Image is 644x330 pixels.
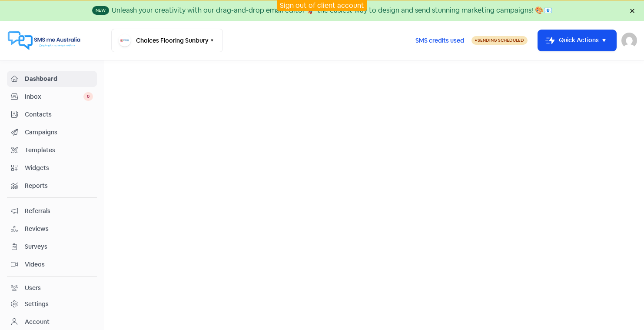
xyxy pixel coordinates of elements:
span: Reviews [25,224,93,233]
button: Choices Flooring Sunbury [111,29,223,52]
a: Sending Scheduled [471,35,528,46]
span: Surveys [25,242,93,251]
span: Reports [25,181,93,190]
span: Contacts [25,110,93,119]
span: Referrals [25,207,93,216]
span: Sending Scheduled [478,37,524,43]
a: Contacts [7,107,97,123]
a: Templates [7,142,97,158]
a: Referrals [7,203,97,219]
a: Users [7,280,97,296]
a: Reviews [7,221,97,237]
a: SMS credits used [408,35,471,44]
a: Account [7,314,97,330]
a: Dashboard [7,71,97,87]
span: Dashboard [25,74,93,83]
img: User [621,33,637,48]
span: Inbox [25,92,83,101]
span: Videos [25,260,93,269]
span: SMS credits used [415,36,464,45]
button: Quick Actions [538,30,616,51]
a: Videos [7,257,97,273]
div: Account [25,317,50,327]
span: Widgets [25,163,93,173]
a: Reports [7,178,97,194]
span: 0 [83,92,93,101]
div: Users [25,283,41,293]
a: Surveys [7,239,97,255]
a: Inbox 0 [7,89,97,105]
span: Campaigns [25,128,93,137]
a: Sign out of client account [280,1,364,10]
a: Settings [7,296,97,312]
span: Templates [25,146,93,155]
a: Campaigns [7,124,97,140]
a: Widgets [7,160,97,176]
div: Settings [25,300,49,309]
